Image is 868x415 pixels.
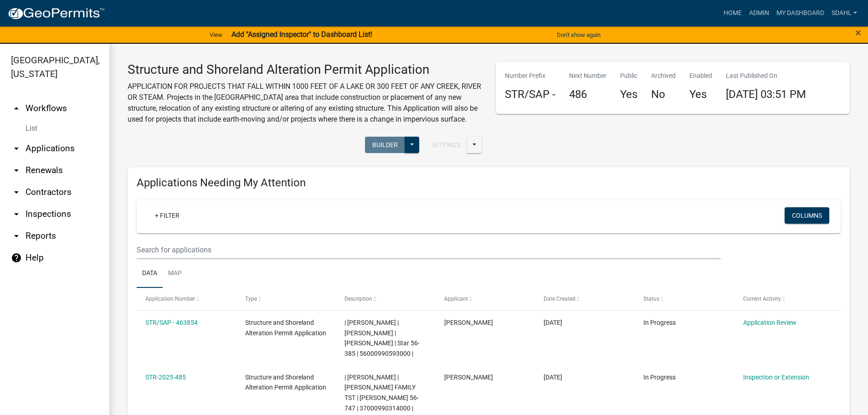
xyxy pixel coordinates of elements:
a: Application Review [743,319,796,326]
button: Builder [365,137,405,153]
datatable-header-cell: Applicant [436,288,535,310]
datatable-header-cell: Application Number [137,288,236,310]
h4: No [651,88,676,101]
span: Status [643,296,659,302]
h4: Yes [620,88,637,101]
i: arrow_drop_down [11,187,22,198]
i: arrow_drop_down [11,231,22,241]
span: × [855,26,861,39]
datatable-header-cell: Status [635,288,734,310]
input: Search for applications [137,241,721,259]
span: In Progress [643,319,676,326]
datatable-header-cell: Description [336,288,436,310]
i: arrow_drop_up [11,103,22,114]
a: Home [720,5,745,22]
button: Settings [424,137,467,153]
span: Structure and Shoreland Alteration Permit Application [245,319,326,337]
button: Don't show again [553,27,604,42]
p: Number Prefix [505,71,555,81]
datatable-header-cell: Date Created [535,288,635,310]
span: 08/14/2025 [544,374,562,381]
p: Enabled [689,71,712,81]
a: STR-2025-485 [145,374,186,381]
button: Columns [785,207,829,224]
span: In Progress [643,374,676,381]
span: Applicant [444,296,468,302]
p: Archived [651,71,676,81]
p: Next Number [569,71,606,81]
span: Type [245,296,257,302]
span: Date Created [544,296,575,302]
span: Description [344,296,372,302]
h4: Yes [689,88,712,101]
span: JoAnn Roberts [444,374,493,381]
p: APPLICATION FOR PROJECTS THAT FALL WITHIN 1000 FEET OF A LAKE OR 300 FEET OF ANY CREEK, RIVER OR ... [128,81,482,125]
span: Structure and Shoreland Alteration Permit Application [245,374,326,391]
a: Admin [745,5,773,22]
p: Last Published On [726,71,806,81]
datatable-header-cell: Current Activity [734,288,834,310]
a: My Dashboard [773,5,828,22]
a: sdahl [828,5,861,22]
h4: Applications Needing My Attention [137,176,841,190]
a: STR/SAP - 463854 [145,319,198,326]
span: | Andrea Perales | DANIEL L TROTTIER | KATHI R TROTTIER | Star 56-385 | 56000990593000 | [344,319,420,357]
i: arrow_drop_down [11,143,22,154]
i: help [11,252,22,263]
i: arrow_drop_down [11,165,22,176]
a: View [206,27,226,42]
span: 08/14/2025 [544,319,562,326]
strong: Add "Assigned Inspector" to Dashboard List! [231,30,372,39]
p: Public [620,71,637,81]
datatable-header-cell: Type [236,288,336,310]
a: + Filter [148,207,187,224]
h4: STR/SAP - [505,88,555,101]
span: [DATE] 03:51 PM [726,88,806,101]
a: Data [137,259,163,288]
span: Current Activity [743,296,781,302]
span: Application Number [145,296,195,302]
a: Map [163,259,187,288]
span: Daniel Lee Trottier [444,319,493,326]
h4: 486 [569,88,606,101]
a: Inspection or Extension [743,374,809,381]
i: arrow_drop_down [11,209,22,220]
button: Close [855,27,861,38]
h3: Structure and Shoreland Alteration Permit Application [128,62,482,77]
